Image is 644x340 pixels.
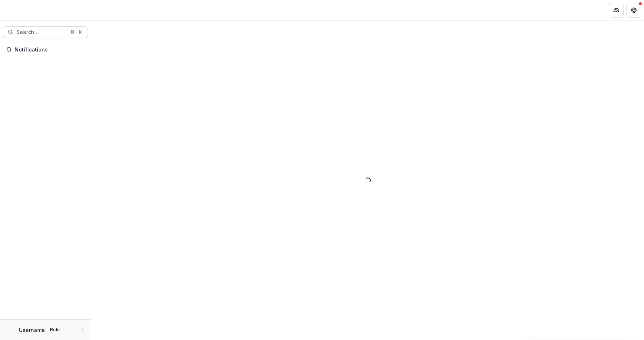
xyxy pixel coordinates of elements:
p: Username [19,326,45,334]
span: Search... [16,29,66,35]
p: Role [48,326,62,333]
button: Search... [3,26,88,38]
span: Notifications [15,47,85,53]
button: Partners [609,3,624,18]
div: ⌘ + K [69,28,83,36]
button: More [78,325,86,334]
button: Notifications [3,44,88,56]
button: Get Help [626,3,641,18]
